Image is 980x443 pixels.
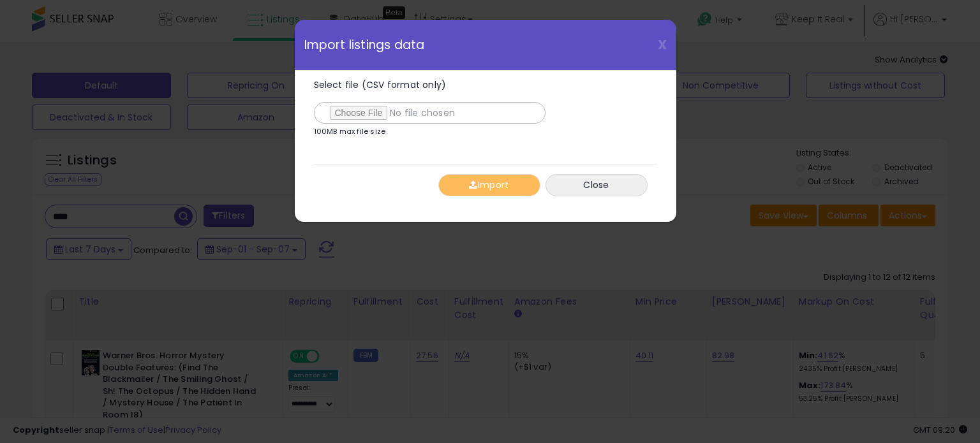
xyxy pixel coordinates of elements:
span: Import listings data [304,39,425,51]
p: 100MB max file size [314,128,386,135]
button: Import [438,174,540,196]
button: Close [546,174,648,196]
span: X [658,36,667,54]
span: Select file (CSV format only) [314,78,447,91]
